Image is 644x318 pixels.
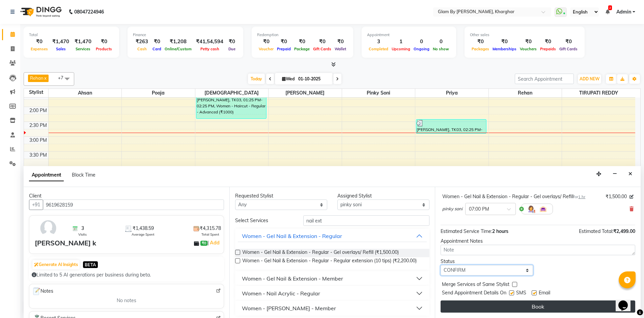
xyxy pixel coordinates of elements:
button: Book [441,300,635,313]
span: Voucher [257,47,275,51]
div: 0 [431,38,451,46]
button: Women - Nail Acrylic - Regular [238,287,427,299]
span: Card [151,47,163,51]
div: ₹0 [518,38,538,46]
span: Online/Custom [163,47,193,51]
div: 3 [367,38,390,46]
span: Upcoming [390,47,412,51]
div: ₹0 [311,38,333,46]
span: Sales [54,47,67,51]
span: Vouchers [518,47,538,51]
span: +7 [58,75,68,80]
i: Edit price [629,195,634,199]
input: Search by service name [303,215,429,226]
div: Requested Stylist [235,192,327,200]
button: +91 [29,200,43,210]
div: ₹1,470 [50,38,72,46]
img: Hairdresser.png [527,205,535,213]
span: ₹2,499.00 [613,228,635,234]
span: Today [248,74,265,84]
div: ₹0 [470,38,491,46]
input: Search by Name/Mobile/Email/Code [43,200,224,210]
span: ₹1,500.00 [606,193,627,200]
span: Send Appointment Details On [442,289,506,298]
div: Women - [PERSON_NAME] - Member [242,304,336,312]
span: Completed [367,47,390,51]
div: Status [441,258,533,265]
span: Estimated Service Time: [441,228,492,234]
div: Appointment [367,32,451,38]
div: Stylist [24,89,48,96]
span: ₹0 [200,241,207,246]
span: Memberships [491,47,518,51]
span: Services [74,47,92,51]
span: Prepaids [538,47,558,51]
div: ₹0 [94,38,114,46]
img: logo [17,2,63,21]
span: [PERSON_NAME] [269,89,342,97]
span: Ahsan [49,89,122,97]
div: 1 [390,38,412,46]
span: Packages [470,47,491,51]
div: 0 [412,38,431,46]
span: Rehan [30,75,44,81]
span: pinky soni [442,206,463,212]
span: priya [415,89,488,97]
span: Admin [616,8,631,16]
div: ₹1,470 [72,38,94,46]
span: ₹4,315.78 [200,225,221,232]
div: Women - Gel Nail & Extension - Member [242,274,343,283]
span: [DEMOGRAPHIC_DATA] [195,89,269,97]
div: ₹0 [491,38,518,46]
span: Pooja [122,89,195,97]
div: Redemption [257,32,348,38]
span: Wallet [333,47,348,51]
div: Other sales [470,32,579,38]
button: Women - Gel Nail & Extension - Regular [238,230,427,242]
span: Email [539,289,550,298]
img: Interior.png [539,205,547,213]
button: Women - [PERSON_NAME] - Member [238,302,427,314]
span: Visits [78,232,87,237]
div: ₹0 [29,38,50,46]
span: Ongoing [412,47,431,51]
div: ₹0 [538,38,558,46]
img: avatar [38,218,58,238]
span: SMS [516,289,526,298]
div: 3:00 PM [28,137,48,144]
a: Add [209,239,221,247]
button: Women - Gel Nail & Extension - Member [238,272,427,285]
div: Assigned Stylist [337,192,429,200]
div: 3:30 PM [28,152,48,159]
button: Generate AI Insights [32,260,80,269]
div: ₹0 [333,38,348,46]
iframe: chat widget [616,291,637,311]
span: Wed [280,76,296,81]
span: | [207,239,221,247]
span: No show [431,47,451,51]
span: Package [292,47,311,51]
span: 2 hours [492,228,508,234]
span: Petty cash [199,47,221,51]
div: Women - Gel Nail & Extension - Regular - Gel overlays/ Refill [442,193,585,200]
button: Close [625,169,635,179]
div: Select Services [230,217,298,224]
div: [PERSON_NAME], TK03, 02:25 PM-02:55 PM, Upperlips/ chin (₹50),Eyebrow (₹100) [416,120,486,133]
div: [PERSON_NAME] k [35,238,96,248]
span: 1 hr [578,194,585,199]
span: Prepaid [275,47,292,51]
div: ₹0 [275,38,292,46]
div: Appointment Notes [441,238,635,245]
span: TIRUPATI REDDY [562,89,635,97]
span: Due [227,47,237,51]
div: ₹0 [292,38,311,46]
span: Products [94,47,114,51]
span: Cash [136,47,148,51]
input: Search Appointment [515,74,574,84]
div: ₹0 [151,38,163,46]
div: ₹0 [558,38,579,46]
div: Women - Nail Acrylic - Regular [242,289,320,297]
span: No notes [117,297,136,304]
span: Women - Gel Nail & Extension - Regular - Gel overlays/ Refill (₹1,500.00) [242,249,399,257]
div: Total [29,32,114,38]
